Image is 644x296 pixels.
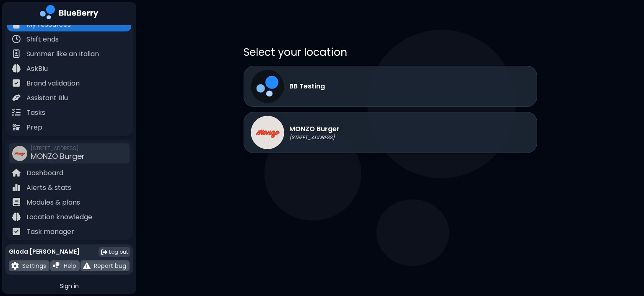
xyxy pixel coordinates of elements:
p: Shift ends [26,34,59,44]
img: logout [101,249,107,255]
span: Sign in [60,282,79,290]
img: file icon [12,64,21,73]
p: Brand validation [26,78,80,88]
span: [STREET_ADDRESS] [31,145,85,152]
p: Assistant Blu [26,93,68,103]
img: file icon [11,262,19,270]
p: Report bug [94,262,126,270]
p: Location knowledge [26,212,92,222]
p: MONZO Burger [289,124,340,134]
p: Prep [26,122,42,132]
img: file icon [83,262,91,270]
p: Tasks [26,108,45,118]
img: file icon [12,227,21,236]
p: BB Testing [289,81,325,91]
p: Settings [22,262,46,270]
img: company logo [40,5,99,22]
p: Help [64,262,76,270]
img: MONZO Burger logo [251,116,284,149]
img: BB Testing logo [251,70,284,103]
img: file icon [53,262,60,270]
button: Sign in [5,278,133,294]
p: Select your location [244,45,537,59]
img: file icon [12,169,21,177]
p: Task manager [26,227,74,237]
img: file icon [12,123,21,131]
p: Modules & plans [26,197,80,208]
img: file icon [12,198,21,206]
p: [STREET_ADDRESS] [289,134,340,141]
img: file icon [12,20,21,29]
img: file icon [12,49,21,58]
img: file icon [12,93,21,102]
img: file icon [12,183,21,192]
img: file icon [12,79,21,87]
p: Alerts & stats [26,183,71,193]
span: Log out [109,249,128,255]
p: Giada [PERSON_NAME] [9,248,80,255]
img: file icon [12,108,21,117]
p: Summer like an Italian [26,49,99,59]
img: file icon [12,35,21,43]
img: company thumbnail [12,146,27,161]
p: AskBlu [26,64,48,74]
p: Dashboard [26,168,63,178]
span: MONZO Burger [31,151,85,161]
img: file icon [12,213,21,221]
